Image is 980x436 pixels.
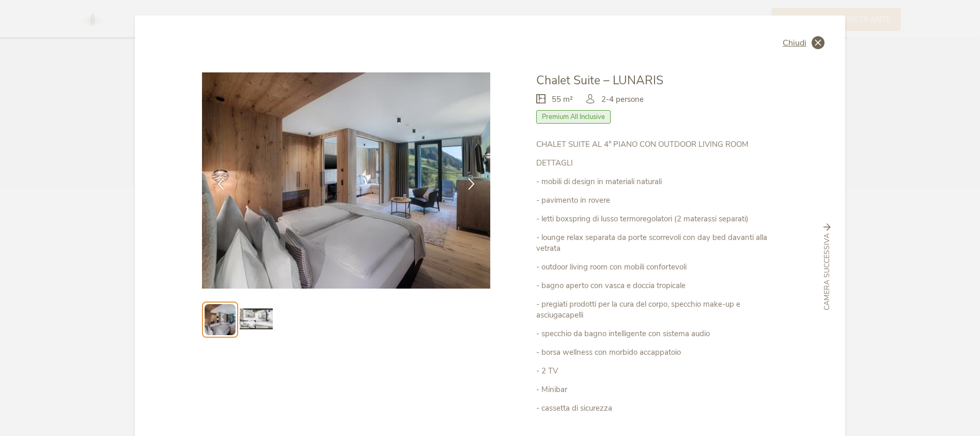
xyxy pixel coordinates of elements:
[536,72,663,88] span: Chalet Suite – LUNARIS
[601,94,644,105] span: 2-4 persone
[202,72,490,289] img: Chalet Suite – LUNARIS
[552,94,573,105] span: 55 m²
[536,158,778,169] p: DETTAGLI
[536,110,611,124] span: Premium All Inclusive
[536,139,778,150] p: CHALET SUITE AL 4° PIANO CON OUTDOOR LIVING ROOM
[783,39,806,47] span: Chiudi
[536,176,778,187] p: - mobili di design in materiali naturali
